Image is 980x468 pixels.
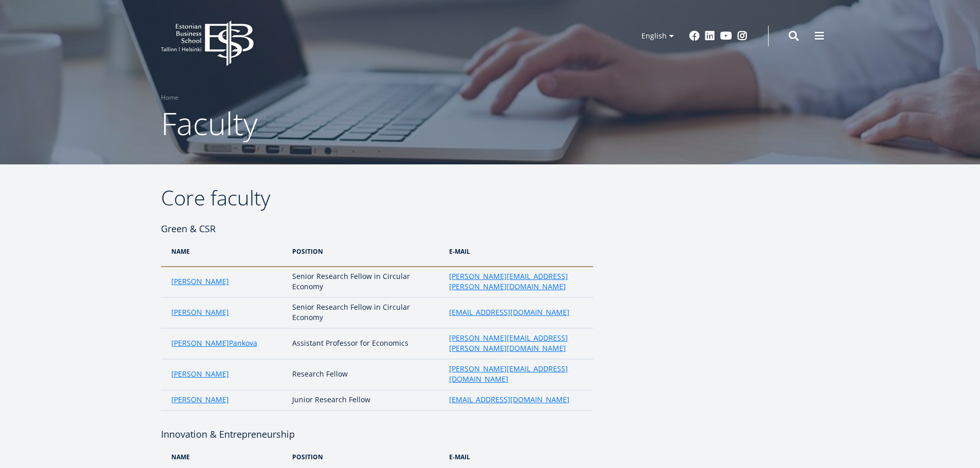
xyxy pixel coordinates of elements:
[171,369,229,379] a: [PERSON_NAME]
[705,31,715,41] a: Linkedin
[171,395,229,405] a: [PERSON_NAME]
[449,307,569,317] a: [EMAIL_ADDRESS][DOMAIN_NAME]
[287,236,444,267] th: position
[737,31,747,41] a: Instagram
[287,359,444,390] td: Research Fellow
[161,426,593,442] h4: Innovation & Entrepreneurship
[171,276,229,287] a: [PERSON_NAME]
[287,297,444,328] td: Senior Research Fellow in Circular Economy
[287,390,444,410] td: Junior Research Fellow
[287,267,444,297] td: Senior Research Fellow in Circular Economy
[171,307,229,317] a: [PERSON_NAME]
[161,185,593,211] h2: Core faculty
[449,333,582,353] a: [PERSON_NAME][EMAIL_ADDRESS][PERSON_NAME][DOMAIN_NAME]
[449,364,582,384] a: [PERSON_NAME][EMAIL_ADDRESS][DOMAIN_NAME]
[171,338,229,348] a: [PERSON_NAME]
[161,102,258,144] span: Faculty
[287,328,444,359] td: Assistant Professor for Economics
[720,31,732,41] a: Youtube
[444,236,593,267] th: e-mail
[161,236,288,267] th: Name
[161,221,593,236] h4: Green & CSR
[449,271,582,292] a: [PERSON_NAME][EMAIL_ADDRESS][PERSON_NAME][DOMAIN_NAME]
[449,395,569,405] a: [EMAIL_ADDRESS][DOMAIN_NAME]
[161,92,179,103] a: Home
[229,338,257,348] a: Pankova
[689,31,700,41] a: Facebook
